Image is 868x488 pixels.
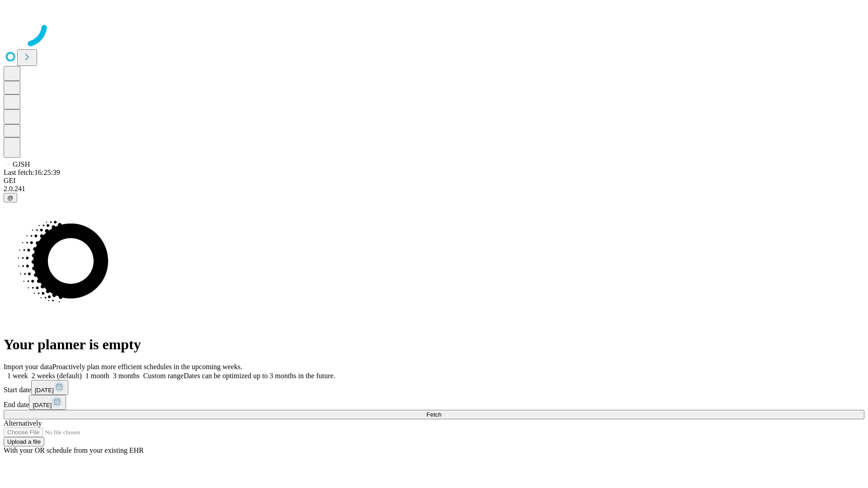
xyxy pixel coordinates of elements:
[4,363,52,371] span: Import your data
[31,380,68,395] button: [DATE]
[4,380,864,395] div: Start date
[4,193,17,202] button: @
[35,387,54,394] span: [DATE]
[4,437,44,446] button: Upload a file
[33,402,52,408] span: [DATE]
[13,160,30,168] span: GJSH
[113,372,140,380] span: 3 months
[7,194,14,201] span: @
[426,411,441,418] span: Fetch
[52,363,242,371] span: Proactively plan more efficient schedules in the upcoming weeks.
[4,169,60,176] span: Last fetch: 16:25:39
[32,372,82,380] span: 2 weeks (default)
[4,410,864,419] button: Fetch
[143,372,184,380] span: Custom range
[184,372,335,380] span: Dates can be optimized up to 3 months in the future.
[4,185,864,193] div: 2.0.241
[4,177,864,185] div: GEI
[4,336,864,353] h1: Your planner is empty
[4,419,42,427] span: Alternatively
[7,372,28,380] span: 1 week
[29,395,66,410] button: [DATE]
[85,372,109,380] span: 1 month
[4,395,864,410] div: End date
[4,446,144,454] span: With your OR schedule from your existing EHR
